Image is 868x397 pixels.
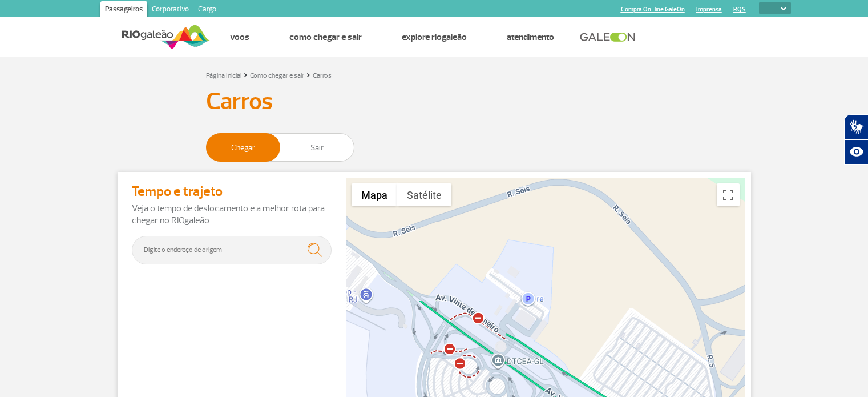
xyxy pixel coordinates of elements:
h3: Carros [206,87,663,116]
a: > [244,68,248,81]
span: Sair [280,134,354,161]
a: Como chegar e sair [250,71,304,80]
a: Explore RIOgaleão [402,31,467,43]
button: Abrir recursos assistivos. [844,139,868,165]
a: Atendimento [507,31,554,43]
p: Veja o tempo de deslocamento e a melhor rota para chegar no RIOgaleão [132,203,332,227]
a: Como chegar e sair [289,31,362,43]
button: Abrir tradutor de língua de sinais. [844,114,868,139]
button: Mostrar mapa da rua [352,183,397,206]
a: Cargo [193,1,221,19]
a: Compra On-line GaleOn [621,6,685,13]
a: Passageiros [100,1,147,19]
div: Plugin de acessibilidade da Hand Talk. [844,114,868,165]
a: Carros [313,71,332,80]
button: Mostrar imagens de satélite [397,183,451,206]
h4: Tempo e trajeto [132,183,332,200]
input: Digite o endereço de origem [132,236,332,264]
a: Página Inicial [206,71,241,80]
button: Ativar/desativar vista de ecrã inteiro [717,183,740,206]
a: Imprensa [696,6,722,13]
a: RQS [733,6,746,13]
a: Corporativo [147,1,193,19]
a: Voos [230,31,249,43]
span: Chegar [207,134,280,161]
a: > [306,68,310,81]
